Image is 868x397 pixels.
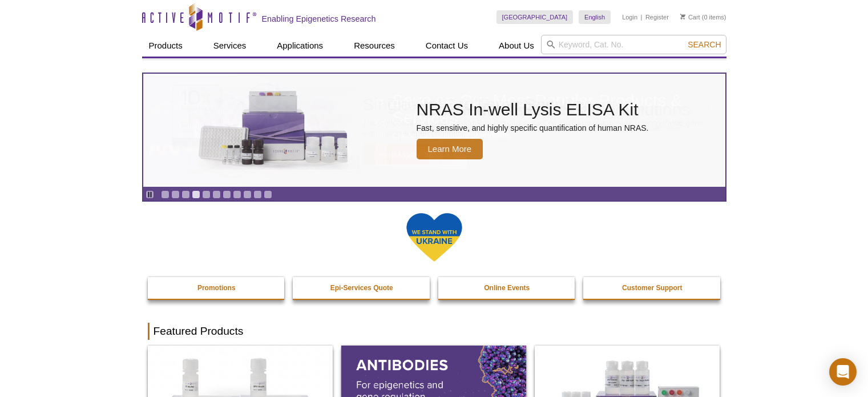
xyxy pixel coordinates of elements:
[197,284,236,292] strong: Promotions
[148,277,286,299] a: Promotions
[233,190,241,199] a: Go to slide 8
[142,35,189,57] a: Products
[417,123,649,133] p: Fast, sensitive, and highly specific quantification of human NRAS.
[680,10,726,24] li: (0 items)
[622,284,682,292] strong: Customer Support
[680,14,685,19] img: Your Cart
[680,13,700,21] a: Cart
[583,277,721,299] a: Customer Support
[645,13,669,21] a: Register
[148,323,721,340] h2: Featured Products
[146,190,154,199] a: Toggle autoplay
[541,35,726,54] input: Keyword, Cat. No.
[417,101,649,118] h2: NRAS In-well Lysis ELISA Kit
[192,190,200,199] a: Go to slide 4
[684,39,724,50] button: Search
[484,284,530,292] strong: Online Events
[243,190,252,199] a: Go to slide 9
[202,190,211,199] a: Go to slide 5
[419,35,475,57] a: Contact Us
[181,190,190,199] a: Go to slide 3
[143,74,725,187] article: NRAS In-well Lysis ELISA Kit
[293,277,431,299] a: Epi-Services Quote
[207,35,253,57] a: Services
[579,10,611,24] a: English
[496,10,574,24] a: [GEOGRAPHIC_DATA]
[264,190,272,199] a: Go to slide 11
[641,10,643,24] li: |
[347,35,402,57] a: Resources
[223,190,231,199] a: Go to slide 7
[622,13,637,21] a: Login
[171,190,180,199] a: Go to slide 2
[492,35,541,57] a: About Us
[188,91,360,170] img: NRAS In-well Lysis ELISA Kit
[438,277,576,299] a: Online Events
[262,14,376,24] h2: Enabling Epigenetics Research
[161,190,169,199] a: Go to slide 1
[212,190,221,199] a: Go to slide 6
[829,358,857,386] div: Open Intercom Messenger
[270,35,330,57] a: Applications
[330,284,393,292] strong: Epi-Services Quote
[417,139,483,159] span: Learn More
[406,212,463,263] img: We Stand With Ukraine
[143,74,725,187] a: NRAS In-well Lysis ELISA Kit NRAS In-well Lysis ELISA Kit Fast, sensitive, and highly specific qu...
[253,190,262,199] a: Go to slide 10
[688,40,721,49] span: Search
